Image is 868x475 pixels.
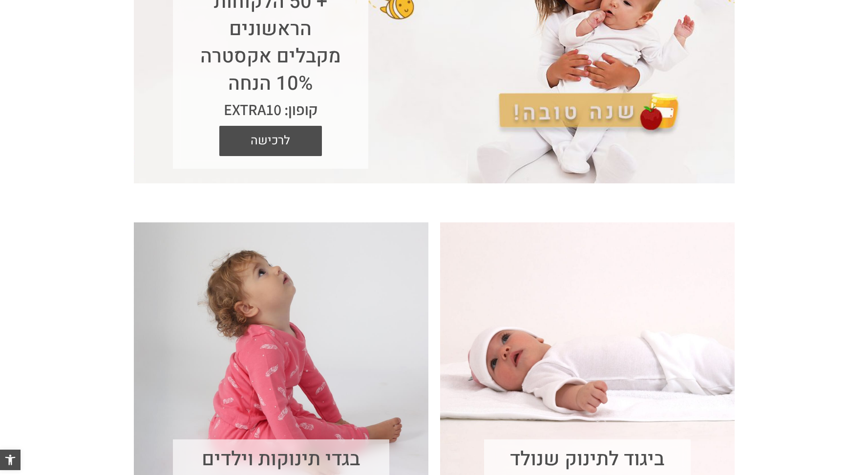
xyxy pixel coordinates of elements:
a: לרכישה [219,126,322,156]
h3: בגדי תינוקות וילדים [192,448,370,471]
h3: ביגוד לתינוק שנולד [504,448,671,471]
div: קופון: EXTRA10 [192,98,349,121]
span: לרכישה [227,126,315,156]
